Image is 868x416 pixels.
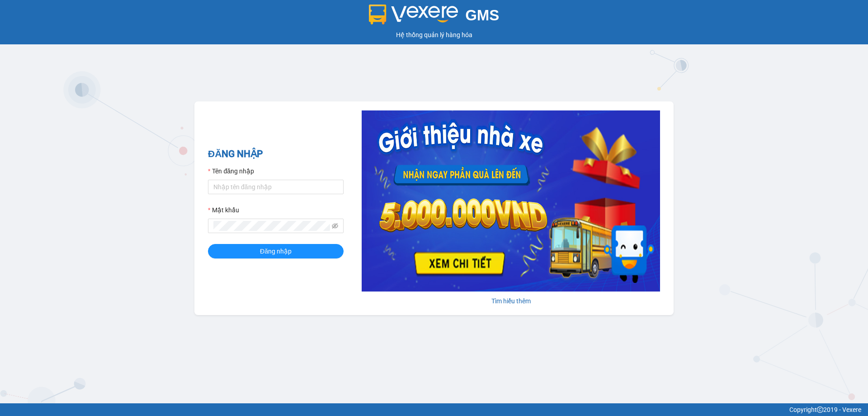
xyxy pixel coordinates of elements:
input: Mật khẩu [213,221,330,231]
div: Tìm hiểu thêm [362,296,660,306]
label: Tên đăng nhập [208,166,254,176]
h2: ĐĂNG NHẬP [208,147,344,162]
span: GMS [465,7,499,24]
div: Hệ thống quản lý hàng hóa [2,30,866,40]
span: copyright [817,406,823,413]
span: Đăng nhập [260,246,292,256]
a: GMS [369,14,500,21]
span: eye-invisible [332,223,338,229]
label: Mật khẩu [208,205,239,215]
img: banner-0 [362,110,660,292]
img: logo 2 [369,5,458,24]
button: Đăng nhập [208,244,344,258]
div: Copyright 2019 - Vexere [7,405,861,415]
input: Tên đăng nhập [208,180,344,194]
